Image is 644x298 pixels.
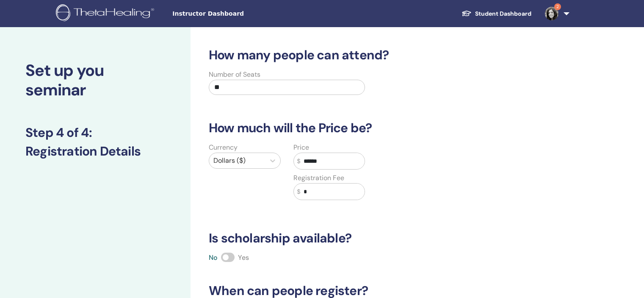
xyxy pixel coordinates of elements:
[293,142,309,153] label: Price
[204,231,552,246] h3: Is scholarship available?
[462,10,472,17] img: graduation-cap-white.svg
[238,253,249,262] span: Yes
[297,157,301,166] span: $
[25,125,165,140] h3: Step 4 of 4 :
[554,3,561,10] span: 2
[615,269,636,290] iframe: Intercom live chat
[25,61,165,100] h2: Set up you seminar
[209,253,218,262] span: No
[172,9,299,18] span: Instructor Dashboard
[204,120,552,136] h3: How much will the Price be?
[545,7,558,20] img: default.jpg
[209,142,238,153] label: Currency
[297,187,301,196] span: $
[56,4,157,23] img: logo.png
[204,47,552,63] h3: How many people can attend?
[25,144,165,159] h3: Registration Details
[293,173,344,183] label: Registration Fee
[209,70,260,80] label: Number of Seats
[455,6,538,22] a: Student Dashboard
